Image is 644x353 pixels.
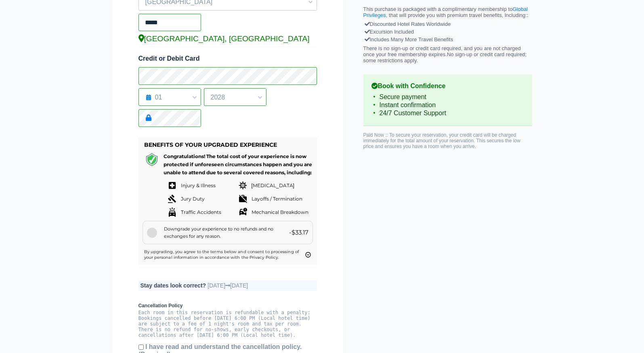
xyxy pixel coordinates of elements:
[141,282,206,289] b: Stay dates look correct?
[371,101,524,109] li: Instant confirmation
[138,303,317,309] b: Cancellation Policy
[138,345,144,350] input: I have read and understand the cancellation policy.(Required)
[138,310,317,338] pre: Each room in this reservation is refundable with a penalty: Bookings cancelled before [DATE] 6:00...
[208,282,248,289] span: [DATE] [DATE]
[138,55,200,62] span: Credit or Debit Card
[363,51,527,63] span: No sign-up or credit card required; some restrictions apply.
[371,109,524,117] li: 24/7 Customer Support
[371,82,524,90] b: Book with Confidence
[371,93,524,101] li: Secure payment
[363,132,520,149] span: Paid Now :: To secure your reservation, your credit card will be charged immediately for the tota...
[363,45,532,63] p: There is no sign-up or credit card required, and you are not charged once your free membership ex...
[365,20,530,28] div: Discounted Hotel Rates Worldwide
[138,34,317,43] div: [GEOGRAPHIC_DATA], [GEOGRAPHIC_DATA]
[365,36,530,43] div: Includes Many More Travel Benefits
[365,28,530,36] div: Excursion Included
[139,91,201,104] span: 01
[204,91,266,104] span: 2028
[363,6,532,18] p: This purchase is packaged with a complimentary membership to , that will provide you with premium...
[363,6,528,18] a: Global Privileges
